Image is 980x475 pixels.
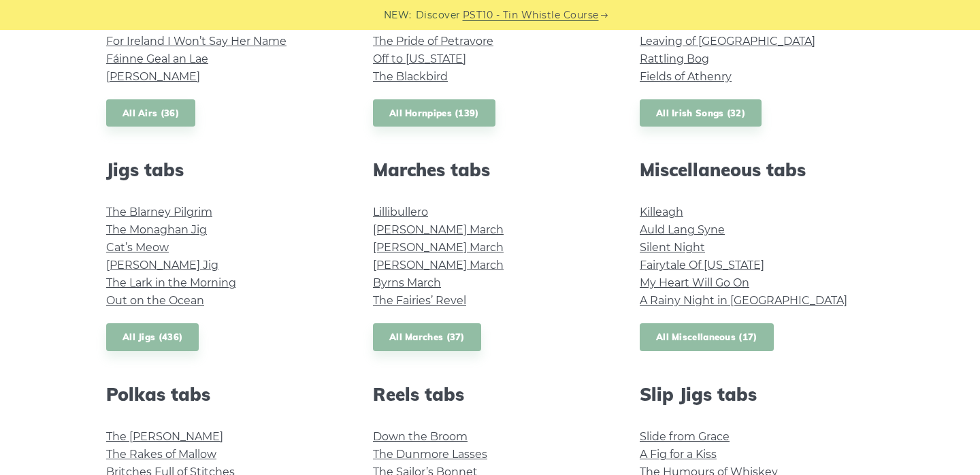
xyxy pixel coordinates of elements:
span: NEW: [384,7,412,23]
a: [PERSON_NAME] Jig [106,259,218,272]
h2: Slip Jigs tabs [640,384,874,405]
a: All Hornpipes (139) [373,99,495,127]
a: A Rainy Night in [GEOGRAPHIC_DATA] [640,294,847,307]
a: Fields of Athenry [640,70,732,83]
a: PST10 - Tin Whistle Course [463,7,599,23]
a: The Lark in the Morning [106,276,236,289]
a: The Blackbird [373,70,448,83]
a: All Miscellaneous (17) [640,323,774,351]
a: Rattling Bog [640,52,709,65]
h2: Jigs tabs [106,159,340,180]
a: Off to [US_STATE] [373,52,466,65]
a: All Marches (37) [373,323,481,351]
a: For Ireland I Won’t Say Her Name [106,35,287,48]
a: Fairytale Of [US_STATE] [640,259,764,272]
a: All Jigs (436) [106,323,199,351]
h2: Marches tabs [373,159,607,180]
a: Slide from Grace [640,430,730,443]
a: Lillibullero [373,206,428,218]
a: The Rakes of Mallow [106,448,216,461]
a: The [PERSON_NAME] [106,430,223,443]
span: Discover [416,7,461,23]
a: A Fig for a Kiss [640,448,717,461]
a: The Blarney Pilgrim [106,206,212,218]
a: Byrns March [373,276,441,289]
a: Cat’s Meow [106,241,169,254]
a: The Monaghan Jig [106,223,207,236]
a: [PERSON_NAME] March [373,241,504,254]
a: Out on the Ocean [106,294,204,307]
a: The Dunmore Lasses [373,448,487,461]
a: Auld Lang Syne [640,223,725,236]
a: All Airs (36) [106,99,195,127]
a: The Fairies’ Revel [373,294,466,307]
a: Leaving of [GEOGRAPHIC_DATA] [640,35,815,48]
a: [PERSON_NAME] [106,70,200,83]
h2: Polkas tabs [106,384,340,405]
a: The Pride of Petravore [373,35,493,48]
a: Silent Night [640,241,705,254]
a: Killeagh [640,206,683,218]
a: Down the Broom [373,430,468,443]
a: All Irish Songs (32) [640,99,762,127]
h2: Reels tabs [373,384,607,405]
a: My Heart Will Go On [640,276,749,289]
h2: Miscellaneous tabs [640,159,874,180]
a: [PERSON_NAME] March [373,259,504,272]
a: Fáinne Geal an Lae [106,52,208,65]
a: [PERSON_NAME] March [373,223,504,236]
